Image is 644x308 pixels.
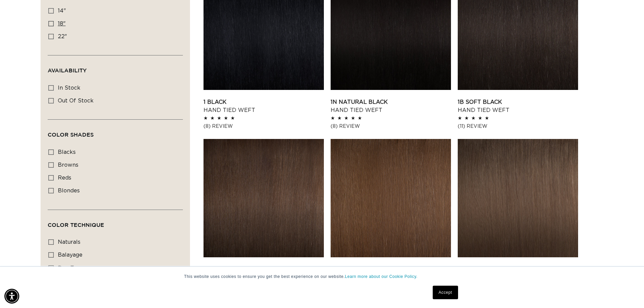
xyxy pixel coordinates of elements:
[58,252,82,258] span: balayage
[58,239,80,245] span: naturals
[204,98,324,114] a: 1 Black Hand Tied Weft
[58,8,66,14] span: 14"
[331,265,451,282] a: 4 Medium Brown Hand Tied Weft
[58,175,71,181] span: reds
[48,210,183,234] summary: Color Technique (0 selected)
[458,265,578,282] a: 4AB Medium [PERSON_NAME] Hand Tied Weft
[48,222,104,228] span: Color Technique
[4,289,19,304] div: Accessibility Menu
[48,67,87,73] span: Availability
[58,98,94,103] span: Out of stock
[48,120,183,144] summary: Color Shades (0 selected)
[184,274,460,280] p: This website uses cookies to ensure you get the best experience on our website.
[458,98,578,114] a: 1B Soft Black Hand Tied Weft
[58,21,66,26] span: 18"
[48,55,183,80] summary: Availability (0 selected)
[204,265,324,282] a: 2 Dark Brown Hand Tied Weft
[58,85,80,91] span: In stock
[433,286,458,299] a: Accept
[58,162,78,168] span: browns
[58,188,80,193] span: blondes
[58,34,67,39] span: 22"
[58,265,84,271] span: duo tone
[331,98,451,114] a: 1N Natural Black Hand Tied Weft
[345,274,418,279] a: Learn more about our Cookie Policy.
[58,149,76,155] span: blacks
[48,132,94,138] span: Color Shades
